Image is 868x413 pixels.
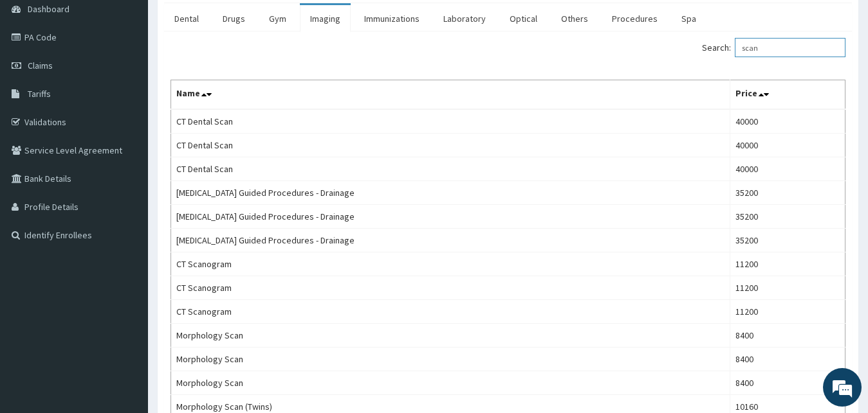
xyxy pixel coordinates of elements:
input: Search: [735,38,845,57]
a: Imaging [300,5,351,32]
a: Spa [671,5,706,32]
td: CT Dental Scan [171,157,730,181]
td: CT Scanogram [171,252,730,276]
td: CT Dental Scan [171,134,730,157]
td: 35200 [730,205,845,229]
td: CT Scanogram [171,300,730,324]
label: Search: [702,38,845,57]
a: Immunizations [354,5,430,32]
a: Optical [499,5,548,32]
td: CT Scanogram [171,276,730,300]
th: Price [730,80,845,110]
a: Laboratory [433,5,496,32]
td: 40000 [730,109,845,134]
td: 8400 [730,324,845,347]
td: 11200 [730,252,845,276]
img: d_794563401_company_1708531726252_794563401 [24,64,52,96]
span: Claims [28,60,53,71]
td: 35200 [730,229,845,252]
a: Procedures [602,5,668,32]
span: Dashboard [28,3,69,15]
div: Chat with us now [67,72,216,89]
td: CT Dental Scan [171,109,730,134]
td: 40000 [730,157,845,181]
div: Minimize live chat window [211,6,242,37]
td: [MEDICAL_DATA] Guided Procedures - Drainage [171,181,730,205]
span: Tariffs [28,88,51,100]
td: Morphology Scan [171,371,730,395]
td: 11200 [730,300,845,324]
td: 8400 [730,347,845,371]
td: 8400 [730,371,845,395]
span: We're online! [75,125,178,254]
td: [MEDICAL_DATA] Guided Procedures - Drainage [171,205,730,229]
td: 11200 [730,276,845,300]
a: Gym [259,5,297,32]
td: [MEDICAL_DATA] Guided Procedures - Drainage [171,229,730,252]
th: Name [171,80,730,110]
a: Others [551,5,598,32]
td: 35200 [730,181,845,205]
td: Morphology Scan [171,347,730,371]
a: Dental [164,5,209,32]
a: Drugs [212,5,255,32]
textarea: Type your message and hit 'Enter' [6,276,245,321]
td: 40000 [730,134,845,157]
td: Morphology Scan [171,324,730,347]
